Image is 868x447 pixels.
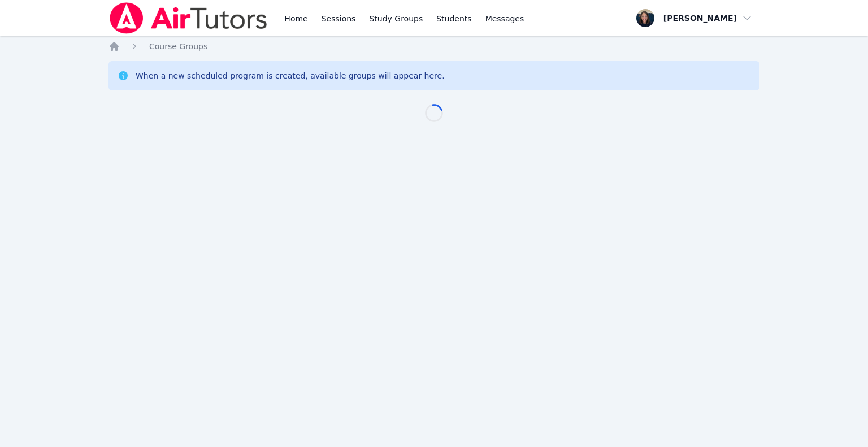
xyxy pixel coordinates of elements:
span: Messages [485,13,524,24]
div: When a new scheduled program is created, available groups will appear here. [136,70,445,81]
nav: Breadcrumb [108,41,759,52]
a: Course Groups [149,41,207,52]
span: Course Groups [149,42,207,51]
img: Air Tutors [108,2,268,34]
